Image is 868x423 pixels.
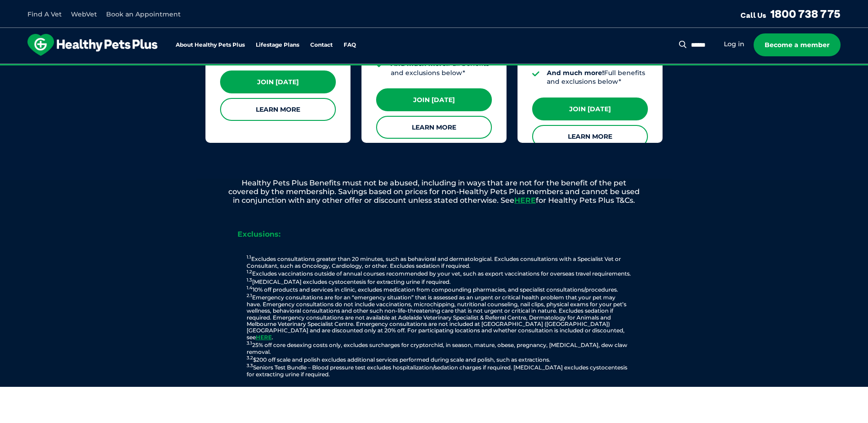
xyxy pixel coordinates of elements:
[247,293,252,298] sup: 2.1
[376,88,492,111] a: Join [DATE]
[677,40,689,49] button: Search
[740,7,841,21] a: Call Us1800 738 775
[256,334,272,341] a: HERE
[215,255,663,378] p: Excludes consultations greater than 20 minutes, such as behavioral and dermatological. Excludes c...
[263,64,605,72] span: Proactive, preventative wellness program designed to keep your pet healthier and happier for longer
[247,363,253,369] sup: 3.3
[27,34,157,56] img: hpp-logo
[247,355,253,361] sup: 3.2
[391,60,492,77] li: Full benefits and exclusions below*
[247,254,251,260] sup: 1.1
[391,60,448,68] strong: And much more!
[71,10,97,18] a: WebVet
[247,340,252,346] sup: 3.1
[256,42,299,48] a: Lifestage Plans
[532,125,648,148] a: Learn More
[310,42,333,48] a: Contact
[220,70,336,93] a: Join [DATE]
[176,42,245,48] a: About Healthy Pets Plus
[344,42,356,48] a: FAQ
[247,269,252,275] sup: 1.2
[740,11,766,20] span: Call Us
[547,69,648,87] li: Full benefits and exclusions below*
[196,179,672,205] p: Healthy Pets Plus Benefits must not be abused, including in ways that are not for the benefit of ...
[237,230,280,239] strong: Exclusions:
[724,40,744,49] a: Log in
[532,98,648,120] a: Join [DATE]
[547,69,604,77] strong: And much more!
[247,277,252,283] sup: 1.3
[376,116,492,139] a: Learn More
[27,10,62,18] a: Find A Vet
[220,98,336,121] a: Learn More
[106,10,181,18] a: Book an Appointment
[754,33,841,56] a: Become a member
[514,196,536,205] a: HERE
[247,285,253,291] sup: 1.4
